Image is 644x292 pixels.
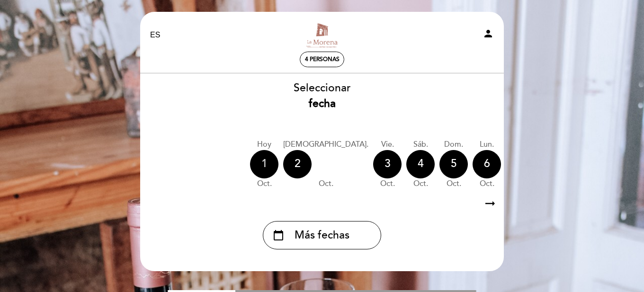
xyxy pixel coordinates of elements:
[439,178,468,189] div: oct.
[283,178,368,189] div: oct.
[250,178,278,189] div: oct.
[406,139,435,150] div: sáb.
[483,28,494,39] i: person
[273,227,284,243] i: calendar_today
[473,178,501,189] div: oct.
[439,150,468,178] div: 5
[140,80,504,112] div: Seleccionar
[483,28,494,43] button: person
[250,150,278,178] div: 1
[263,22,381,48] a: La Morena
[373,150,402,178] div: 3
[283,139,368,150] div: [DEMOGRAPHIC_DATA].
[473,150,501,178] div: 6
[439,139,468,150] div: dom.
[406,178,435,189] div: oct.
[406,150,435,178] div: 4
[483,194,497,214] i: arrow_right_alt
[305,56,340,63] span: 4 personas
[309,97,336,110] b: fecha
[250,139,278,150] div: Hoy
[373,139,402,150] div: vie.
[373,178,402,189] div: oct.
[473,139,501,150] div: lun.
[283,150,312,178] div: 2
[295,228,349,243] span: Más fechas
